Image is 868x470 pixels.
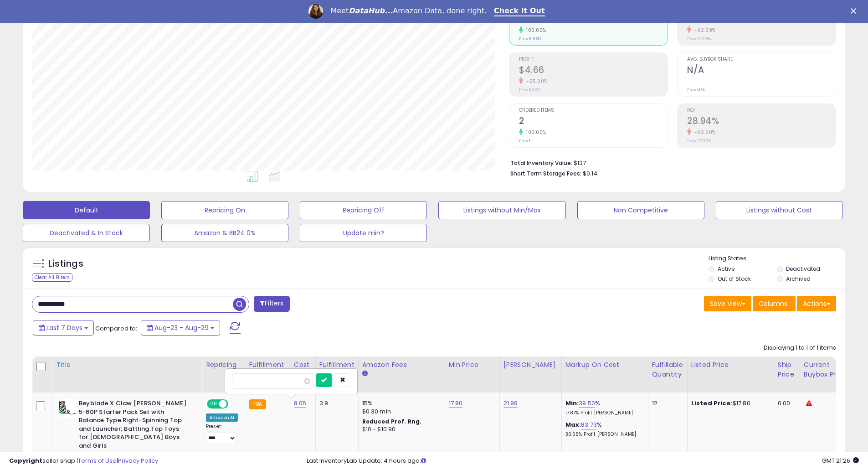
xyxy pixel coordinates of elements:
[565,410,641,416] p: 17.87% Profit [PERSON_NAME]
[691,360,770,370] div: Listed Price
[23,224,150,242] button: Deactivated & In Stock
[503,399,518,408] a: 21.99
[161,224,288,242] button: Amazon & BB24 0%
[319,360,354,379] div: Fulfillment Cost
[691,27,716,34] small: -62.59%
[577,201,704,219] button: Non Competitive
[565,399,579,408] b: Min:
[687,138,711,144] small: Prev: 77.39%
[32,273,72,282] div: Clear All Filters
[519,138,530,144] small: Prev: 1
[691,399,733,408] b: Listed Price:
[797,296,836,311] button: Actions
[349,6,393,15] i: DataHub...
[786,275,811,283] label: Archived
[118,456,158,465] a: Privacy Policy
[519,65,668,77] h2: $4.66
[46,323,82,332] span: Last 7 Days
[449,360,496,370] div: Min Price
[294,399,307,408] a: 8.05
[565,399,641,416] div: %
[804,360,851,379] div: Current Buybox Price
[227,400,241,408] span: OFF
[691,399,767,408] div: $17.80
[300,201,427,219] button: Repricing Off
[79,399,190,452] b: Beyblade X Claw [PERSON_NAME] 5-60P Starter Pack Set with Balance Type Right-Spinning Top and Lau...
[56,360,198,370] div: Title
[718,275,751,283] label: Out of Stock
[208,400,219,408] span: ON
[718,265,734,273] label: Active
[254,296,289,312] button: Filters
[362,426,438,434] div: $10 - $10.90
[687,116,836,128] h2: 28.94%
[330,6,487,15] div: Meet Amazon Data, done right.
[510,157,829,168] li: $137
[523,78,548,85] small: -25.20%
[519,87,540,93] small: Prev: $6.23
[48,258,83,270] h5: Listings
[851,8,860,14] div: Close
[565,420,581,429] b: Max:
[58,399,77,418] img: 41VjQ+dGrSL._SL40_.jpg
[764,344,836,352] div: Displaying 1 to 1 of 1 items
[565,360,644,370] div: Markup on Cost
[778,399,793,408] div: 0.00
[753,296,796,311] button: Columns
[206,413,238,422] div: Amazon AI
[519,108,668,113] span: Ordered Items
[652,360,683,379] div: Fulfillable Quantity
[206,424,238,444] div: Preset:
[510,170,581,177] b: Short Term Storage Fees:
[249,360,286,370] div: Fulfillment
[510,159,572,167] b: Total Inventory Value:
[307,457,859,465] div: Last InventoryLab Update: 4 hours ago.
[691,129,716,136] small: -62.60%
[716,201,843,219] button: Listings without Cost
[687,87,705,93] small: Prev: N/A
[581,420,597,429] a: 83.73
[362,370,368,378] small: Amazon Fees.
[319,399,351,408] div: 3.9
[687,65,836,77] h2: N/A
[161,201,288,219] button: Repricing On
[583,169,597,178] span: $0.14
[704,296,751,311] button: Save View
[494,6,545,16] a: Check It Out
[759,299,787,308] span: Columns
[249,399,266,409] small: FBA
[519,36,541,41] small: Prev: $16.80
[709,254,845,263] p: Listing States:
[519,116,668,128] h2: 2
[362,399,438,408] div: 15%
[523,129,546,136] small: 100.00%
[206,360,241,370] div: Repricing
[438,201,565,219] button: Listings without Min/Max
[503,360,558,370] div: [PERSON_NAME]
[579,399,595,408] a: 39.50
[300,224,427,242] button: Update min?
[9,457,158,465] div: seller snap | |
[778,360,796,379] div: Ship Price
[786,265,820,273] label: Deactivated
[687,57,836,62] span: Avg. Buybox Share
[95,324,137,333] span: Compared to:
[362,360,441,370] div: Amazon Fees
[362,418,422,425] b: Reduced Prof. Rng.
[294,360,312,370] div: Cost
[78,456,117,465] a: Terms of Use
[652,399,680,408] div: 12
[561,356,648,393] th: The percentage added to the cost of goods (COGS) that forms the calculator for Min & Max prices.
[449,399,463,408] a: 17.80
[308,4,323,19] img: Profile image for Georgie
[687,36,711,41] small: Prev: 37.08%
[822,456,859,465] span: 2025-09-7 21:26 GMT
[565,431,641,438] p: 30.65% Profit [PERSON_NAME]
[519,57,668,62] span: Profit
[141,320,220,336] button: Aug-23 - Aug-29
[9,456,42,465] strong: Copyright
[523,27,546,34] small: 100.00%
[687,108,836,113] span: ROI
[565,421,641,438] div: %
[33,320,94,336] button: Last 7 Days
